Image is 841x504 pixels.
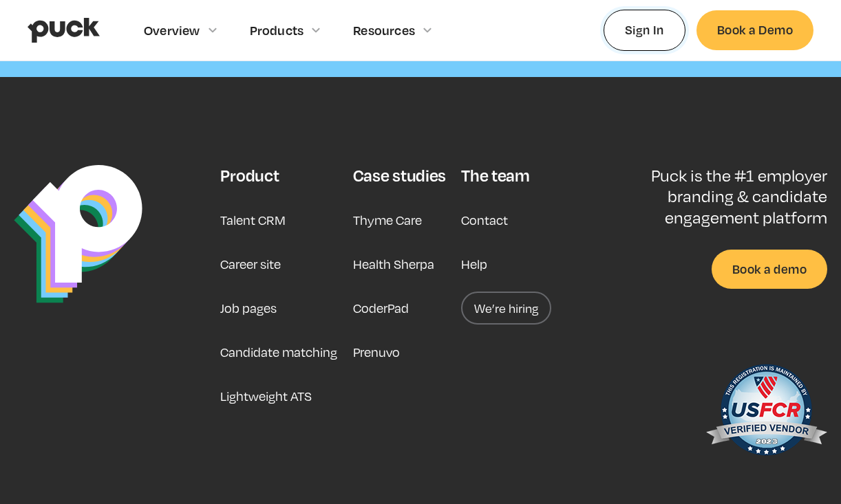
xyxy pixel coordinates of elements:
a: Sign In [604,10,685,50]
div: Product [220,165,279,186]
div: Overview [144,23,200,38]
img: Puck Logo [14,165,142,303]
img: US Federal Contractor Registration System for Award Management Verified Vendor Seal [705,358,827,468]
a: Career site [220,248,281,281]
a: Lightweight ATS [220,380,312,413]
a: Prenuvo [353,336,400,369]
div: Resources [353,23,415,38]
a: Book a Demo [696,10,813,50]
a: Job pages [220,292,277,325]
a: Help [461,248,487,281]
a: Candidate matching [220,336,337,369]
a: We’re hiring [461,292,551,325]
a: Talent CRM [220,204,286,237]
div: Case studies [353,165,446,186]
a: Book a demo [712,250,827,289]
div: The team [461,165,529,186]
a: Thyme Care [353,204,422,237]
a: Health Sherpa [353,248,434,281]
p: Puck is the #1 employer branding & candidate engagement platform [634,165,827,228]
a: Contact [461,204,508,237]
div: Products [250,23,304,38]
a: CoderPad [353,292,409,325]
